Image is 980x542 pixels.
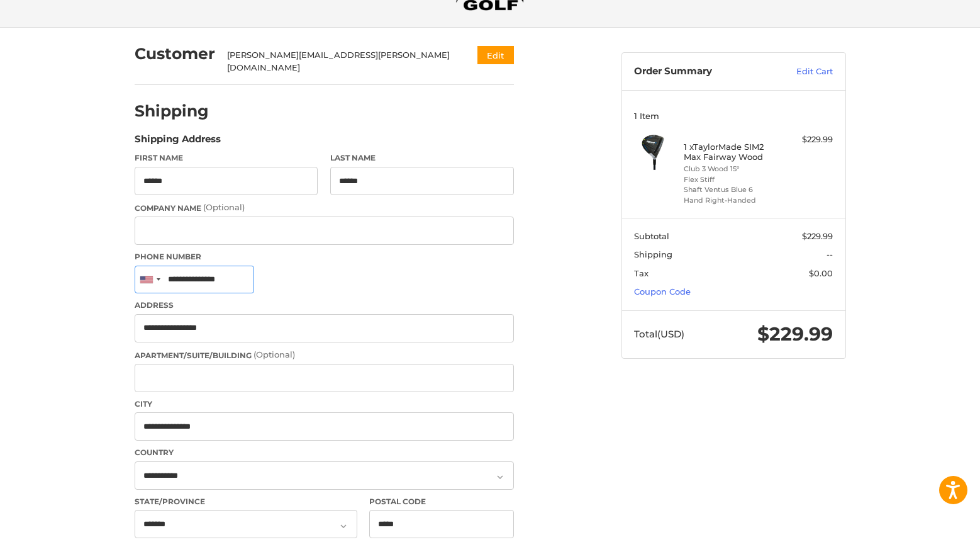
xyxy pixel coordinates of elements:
[135,496,357,507] label: State/Province
[253,349,295,359] small: (Optional)
[769,65,833,78] a: Edit Cart
[135,101,209,121] h2: Shipping
[684,174,780,185] li: Flex Stiff
[135,132,221,152] legend: Shipping Address
[684,195,780,206] li: Hand Right-Handed
[135,152,318,164] label: First Name
[135,398,514,410] label: City
[809,268,833,278] span: $0.00
[135,266,164,293] div: United States: +1
[634,231,669,241] span: Subtotal
[783,133,833,146] div: $229.99
[684,164,780,174] li: Club 3 Wood 15°
[135,251,514,263] label: Phone Number
[876,508,980,542] iframe: Google Customer Reviews
[135,44,215,64] h2: Customer
[634,111,833,121] h3: 1 Item
[802,231,833,241] span: $229.99
[135,201,514,214] label: Company Name
[684,184,780,195] li: Shaft Ventus Blue 6
[757,322,833,346] span: $229.99
[135,349,514,361] label: Apartment/Suite/Building
[369,496,514,507] label: Postal Code
[135,300,514,311] label: Address
[634,65,769,78] h3: Order Summary
[634,328,684,340] span: Total (USD)
[330,152,514,164] label: Last Name
[634,286,691,296] a: Coupon Code
[684,142,780,162] h4: 1 x TaylorMade SIM2 Max Fairway Wood
[477,46,514,64] button: Edit
[634,268,649,278] span: Tax
[227,49,453,74] div: [PERSON_NAME][EMAIL_ADDRESS][PERSON_NAME][DOMAIN_NAME]
[203,202,245,212] small: (Optional)
[827,249,833,259] span: --
[135,447,514,458] label: Country
[634,249,672,259] span: Shipping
